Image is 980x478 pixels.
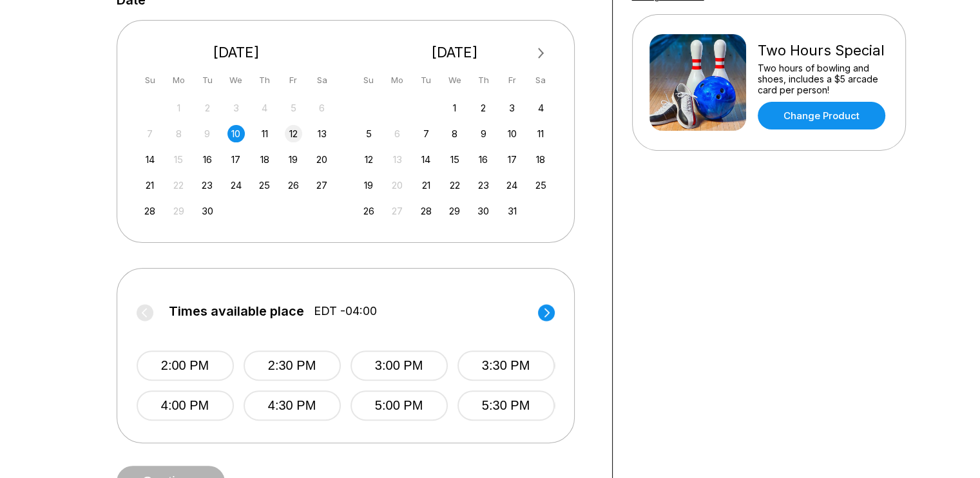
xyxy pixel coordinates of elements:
div: Choose Friday, October 3rd, 2025 [503,99,521,117]
button: 2:00 PM [137,350,234,381]
div: Su [360,72,378,89]
div: Choose Saturday, October 11th, 2025 [532,125,550,142]
div: Choose Thursday, October 30th, 2025 [475,202,492,220]
div: [DATE] [137,44,336,61]
div: Choose Thursday, October 16th, 2025 [475,151,492,168]
div: Su [141,72,159,89]
div: Not available Monday, September 1st, 2025 [170,99,187,117]
button: 3:00 PM [351,350,448,381]
div: We [446,72,463,89]
div: Not available Wednesday, September 3rd, 2025 [227,99,245,117]
div: Choose Sunday, October 26th, 2025 [360,202,378,220]
div: Choose Friday, September 26th, 2025 [285,177,302,194]
div: Not available Monday, September 22nd, 2025 [170,177,187,194]
div: Sa [532,72,550,89]
div: Mo [170,72,187,89]
div: Not available Monday, October 6th, 2025 [389,125,406,142]
div: Not available Friday, September 5th, 2025 [285,99,302,117]
div: Not available Saturday, September 6th, 2025 [313,99,331,117]
div: Choose Sunday, October 5th, 2025 [360,125,378,142]
span: EDT -04:00 [314,304,377,318]
div: Choose Wednesday, October 15th, 2025 [446,151,463,168]
div: Not available Monday, September 29th, 2025 [170,202,187,220]
div: month 2025-09 [140,98,333,220]
div: Choose Thursday, September 11th, 2025 [256,125,273,142]
button: 5:30 PM [457,390,555,421]
div: Choose Sunday, September 14th, 2025 [141,151,159,168]
div: Tu [198,72,216,89]
button: 3:30 PM [457,350,555,381]
div: Choose Saturday, October 25th, 2025 [532,177,550,194]
div: Choose Tuesday, October 28th, 2025 [418,202,435,220]
div: Choose Friday, October 24th, 2025 [503,177,521,194]
div: Not available Tuesday, September 9th, 2025 [198,125,216,142]
div: Choose Tuesday, September 16th, 2025 [198,151,216,168]
div: Choose Saturday, September 27th, 2025 [313,177,331,194]
div: Choose Friday, September 19th, 2025 [285,151,302,168]
div: Choose Wednesday, October 29th, 2025 [446,202,463,220]
a: Change Product [758,102,885,129]
div: Choose Thursday, September 18th, 2025 [256,151,273,168]
span: Times available place [169,304,304,318]
div: Choose Wednesday, September 10th, 2025 [227,125,245,142]
div: Not available Sunday, September 7th, 2025 [141,125,159,142]
div: Choose Wednesday, September 17th, 2025 [227,151,245,168]
div: We [227,72,245,89]
div: Choose Wednesday, October 1st, 2025 [446,99,463,117]
div: Choose Saturday, October 4th, 2025 [532,99,550,117]
div: Choose Wednesday, September 24th, 2025 [227,177,245,194]
button: Next Month [531,43,552,64]
div: Choose Sunday, October 19th, 2025 [360,177,378,194]
button: 5:00 PM [351,390,448,421]
button: 4:00 PM [137,390,234,421]
div: Choose Friday, October 17th, 2025 [503,151,521,168]
button: 4:30 PM [244,390,341,421]
div: Not available Monday, October 27th, 2025 [389,202,406,220]
div: Choose Wednesday, October 22nd, 2025 [446,177,463,194]
div: Choose Thursday, October 9th, 2025 [475,125,492,142]
div: Choose Friday, September 12th, 2025 [285,125,302,142]
div: Choose Sunday, September 21st, 2025 [141,177,159,194]
div: month 2025-10 [358,98,552,220]
div: Choose Tuesday, September 30th, 2025 [198,202,216,220]
div: Fr [285,72,302,89]
div: Not available Thursday, September 4th, 2025 [256,99,273,117]
div: Choose Thursday, October 23rd, 2025 [475,177,492,194]
div: Choose Tuesday, October 14th, 2025 [418,151,435,168]
div: Two Hours Special [758,42,889,59]
div: Choose Saturday, October 18th, 2025 [532,151,550,168]
div: Fr [503,72,521,89]
div: Choose Sunday, September 28th, 2025 [141,202,159,220]
div: Choose Saturday, September 20th, 2025 [313,151,331,168]
div: Not available Monday, September 8th, 2025 [170,125,187,142]
div: Not available Tuesday, September 2nd, 2025 [198,99,216,117]
img: Two Hours Special [649,34,746,131]
div: Choose Tuesday, October 21st, 2025 [418,177,435,194]
div: Th [256,72,273,89]
div: Choose Friday, October 10th, 2025 [503,125,521,142]
div: Th [475,72,492,89]
div: Sa [313,72,331,89]
div: Not available Monday, October 13th, 2025 [389,151,406,168]
div: Two hours of bowling and shoes, includes a $5 arcade card per person! [758,62,889,95]
div: Mo [389,72,406,89]
div: Choose Sunday, October 12th, 2025 [360,151,378,168]
div: Tu [418,72,435,89]
div: [DATE] [355,44,555,61]
div: Choose Wednesday, October 8th, 2025 [446,125,463,142]
div: Not available Monday, September 15th, 2025 [170,151,187,168]
div: Choose Tuesday, October 7th, 2025 [418,125,435,142]
div: Choose Thursday, October 2nd, 2025 [475,99,492,117]
div: Choose Tuesday, September 23rd, 2025 [198,177,216,194]
div: Not available Monday, October 20th, 2025 [389,177,406,194]
button: 2:30 PM [244,350,341,381]
div: Choose Thursday, September 25th, 2025 [256,177,273,194]
div: Choose Saturday, September 13th, 2025 [313,125,331,142]
div: Choose Friday, October 31st, 2025 [503,202,521,220]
